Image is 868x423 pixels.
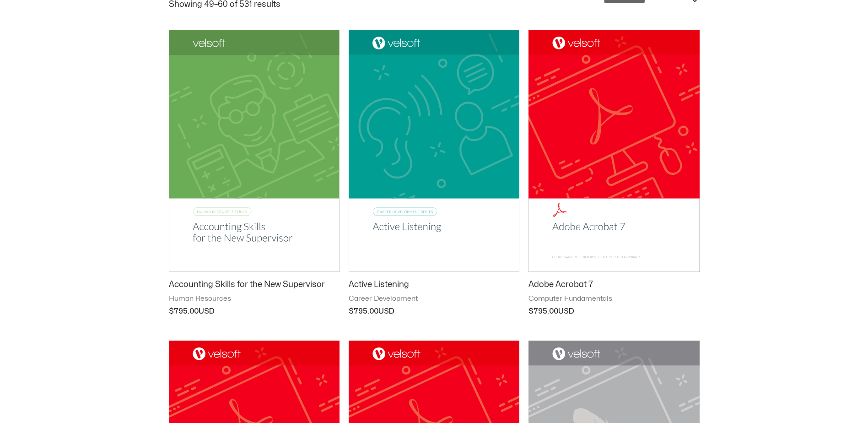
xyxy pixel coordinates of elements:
h2: Active Listening [349,279,519,290]
h2: Accounting Skills for the New Supervisor [169,279,340,290]
img: Adobe Acrobat 7 [528,30,699,272]
a: Adobe Acrobat 7 [528,279,699,294]
span: Human Resources [169,294,340,304]
h2: Adobe Acrobat 7 [528,279,699,290]
span: Computer Fundamentals [528,294,699,304]
p: Showing 49–60 of 531 results [169,0,280,9]
a: Active Listening [349,279,519,294]
span: $ [349,308,354,315]
bdi: 795.00 [528,308,558,315]
span: $ [528,308,534,315]
span: Career Development [349,294,519,304]
a: Accounting Skills for the New Supervisor [169,279,340,294]
img: Active Listening [349,30,519,272]
span: $ [169,308,174,315]
bdi: 795.00 [169,308,199,315]
img: Accounting Skills for the New Supervisor [169,30,340,272]
bdi: 795.00 [349,308,378,315]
